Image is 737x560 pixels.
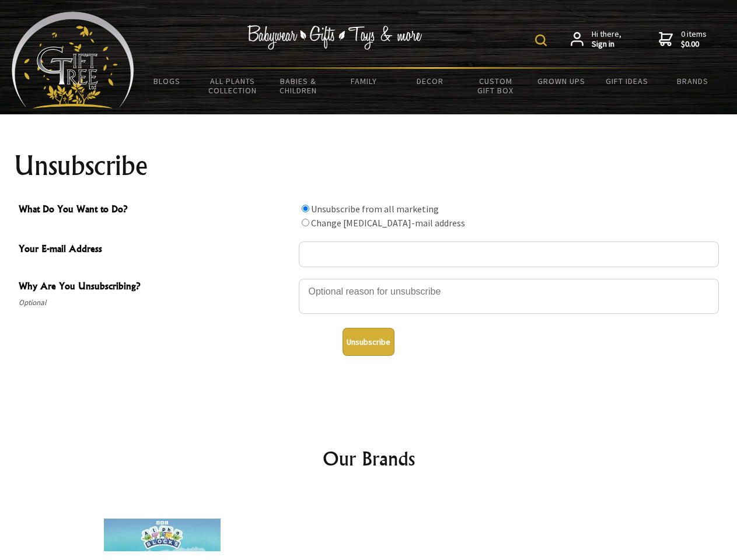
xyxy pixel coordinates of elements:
[594,69,660,93] a: Gift Ideas
[299,279,719,314] textarea: Why Are You Unsubscribing?
[331,69,397,93] a: Family
[681,39,707,50] strong: $0.00
[23,444,714,473] h2: Our Brands
[19,279,293,296] span: Why Are You Unsubscribing?
[19,296,293,310] span: Optional
[302,219,309,226] input: What Do You Want to Do?
[592,39,621,50] strong: Sign in
[247,25,422,50] img: Babywear - Gifts - Toys & more
[12,12,134,108] img: Babyware - Gifts - Toys and more...
[14,152,724,180] h1: Unsubscribe
[592,29,621,50] span: Hi there,
[571,29,621,50] a: Hi there,Sign in
[397,69,463,93] a: Decor
[311,217,465,229] label: Change [MEDICAL_DATA]-mail address
[299,242,719,267] input: Your E-mail Address
[19,242,293,258] span: Your E-mail Address
[266,69,331,103] a: Babies & Children
[311,203,439,215] label: Unsubscribe from all marketing
[343,328,394,356] button: Unsubscribe
[134,69,200,93] a: BLOGS
[200,69,266,103] a: All Plants Collection
[659,29,707,50] a: 0 items$0.00
[535,34,547,46] img: product search
[302,205,309,212] input: What Do You Want to Do?
[660,69,726,93] a: Brands
[528,69,594,93] a: Grown Ups
[681,29,707,50] span: 0 items
[19,202,293,219] span: What Do You Want to Do?
[463,69,529,103] a: Custom Gift Box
